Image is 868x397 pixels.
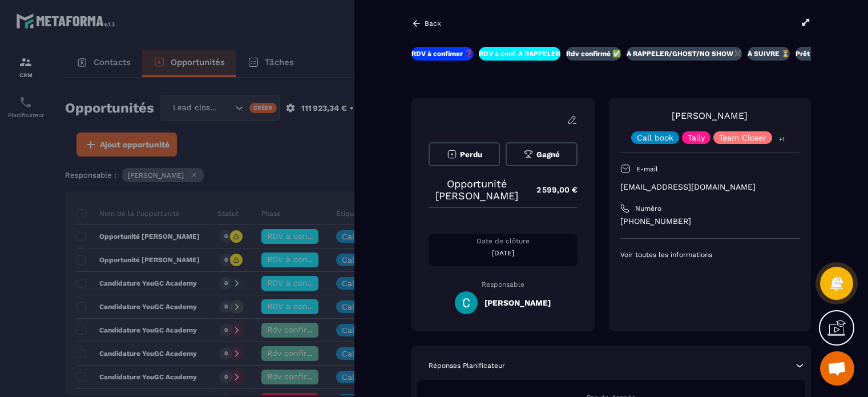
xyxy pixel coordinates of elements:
[672,110,748,121] a: [PERSON_NAME]
[620,182,800,193] p: [EMAIL_ADDRESS][DOMAIN_NAME]
[429,236,578,246] p: Date de clôture
[479,49,560,58] p: RDV à conf. A RAPPELER
[411,49,473,58] p: RDV à confimer ❓
[485,298,551,307] h5: [PERSON_NAME]
[506,142,577,166] button: Gagné
[820,351,854,386] div: Ouvrir le chat
[429,361,505,370] p: Réponses Planificateur
[429,280,578,288] p: Responsable
[425,19,441,27] p: Back
[775,133,789,145] p: +1
[429,248,578,258] p: [DATE]
[460,150,482,159] span: Perdu
[536,150,560,159] span: Gagné
[525,179,578,201] p: 2 599,00 €
[429,178,525,202] p: Opportunité [PERSON_NAME]
[620,216,800,227] p: [PHONE_NUMBER]
[636,165,658,174] p: E-mail
[627,49,742,58] p: A RAPPELER/GHOST/NO SHOW✖️
[748,49,790,58] p: A SUIVRE ⏳
[688,134,705,142] p: Tally
[566,49,621,58] p: Rdv confirmé ✅
[719,134,766,142] p: Team Closer
[429,142,500,166] button: Perdu
[620,250,800,259] p: Voir toutes les informations
[796,49,853,58] p: Prêt à acheter 🎰
[637,134,673,142] p: Call book
[635,204,661,213] p: Numéro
